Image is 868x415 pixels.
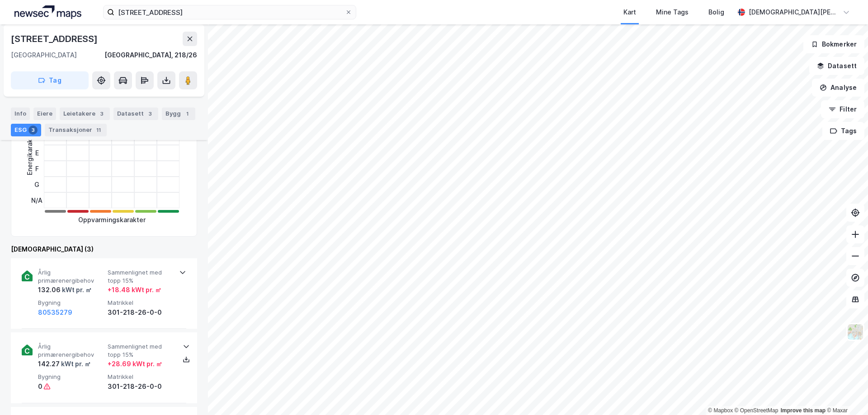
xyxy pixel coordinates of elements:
div: Eiere [33,107,56,120]
div: Oppvarmingskarakter [78,214,146,225]
div: 132.06 [38,284,92,295]
div: Datasett [113,107,158,120]
div: [DEMOGRAPHIC_DATA] (3) [11,244,197,255]
span: Bygning [38,299,104,307]
div: ESG [11,124,41,136]
div: 1 [183,109,192,118]
div: [GEOGRAPHIC_DATA] [11,50,77,61]
div: 301-218-26-0-0 [108,307,174,318]
div: + 18.48 kWt pr. ㎡ [108,284,161,295]
button: Tags [822,122,864,140]
div: N/A [31,192,42,208]
span: Årlig primærenergibehov [38,343,104,359]
div: [STREET_ADDRESS] [11,32,99,46]
span: Sammenlignet med topp 15% [108,269,174,284]
img: logo.a4113a55bc3d86da70a041830d287a7e.svg [14,5,81,19]
div: + 28.69 kWt pr. ㎡ [108,359,162,369]
img: Z [847,323,864,340]
iframe: Chat Widget [823,372,868,415]
span: Matrikkel [108,373,174,381]
div: 142.27 [38,359,91,369]
div: 3 [28,126,38,135]
span: Sammenlignet med topp 15% [108,343,174,359]
div: Kart [623,7,636,18]
button: 80535279 [38,307,72,318]
div: Leietakere [60,107,110,120]
div: G [31,177,42,192]
button: Bokmerker [803,35,864,53]
div: 0 [38,381,42,392]
div: E [31,145,42,161]
div: [DEMOGRAPHIC_DATA][PERSON_NAME] [749,7,839,18]
input: Søk på adresse, matrikkel, gårdeiere, leietakere eller personer [114,5,345,19]
button: Filter [821,100,864,118]
button: Analyse [812,79,864,97]
span: Matrikkel [108,299,174,307]
div: Bolig [708,7,724,18]
div: kWt pr. ㎡ [61,284,92,295]
div: 11 [94,126,103,135]
button: Datasett [809,57,864,75]
span: Årlig primærenergibehov [38,269,104,284]
div: [GEOGRAPHIC_DATA], 218/26 [104,50,197,61]
div: Bygg [162,107,195,120]
div: Transaksjoner [45,124,107,136]
div: kWt pr. ㎡ [60,359,91,369]
div: 3 [146,109,155,118]
a: OpenStreetMap [735,407,778,414]
span: Bygning [38,373,104,381]
div: 3 [97,109,106,118]
div: 301-218-26-0-0 [108,381,174,392]
div: Mine Tags [656,7,689,18]
a: Mapbox [708,407,733,414]
div: Energikarakter [24,130,35,175]
div: F [31,161,42,177]
a: Improve this map [781,407,826,414]
button: Tag [11,71,89,89]
div: Info [11,107,30,120]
